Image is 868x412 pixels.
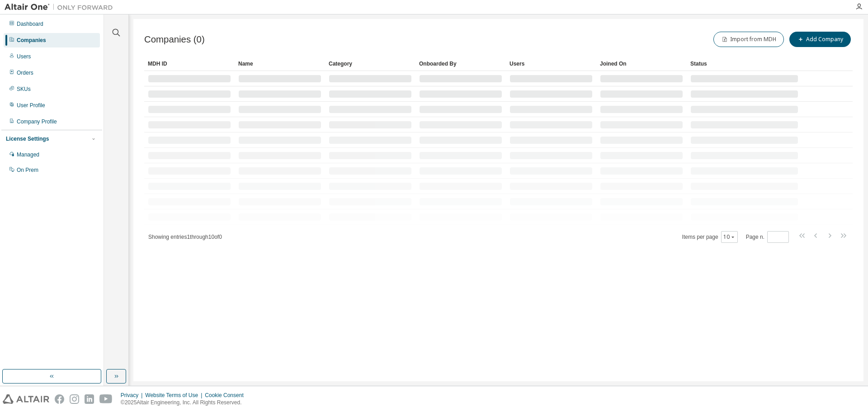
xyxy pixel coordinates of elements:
[238,57,321,71] div: Name
[17,20,43,28] div: Dashboard
[145,392,205,399] div: Website Terms of Use
[17,69,33,76] div: Orders
[3,394,49,404] img: altair_logo.svg
[148,234,222,240] span: Showing entries 1 through 10 of 0
[17,85,31,93] div: SKUs
[419,57,502,71] div: Onboarded By
[746,231,789,243] span: Page n.
[85,394,94,404] img: linkedin.svg
[99,394,113,404] img: youtube.svg
[509,57,593,71] div: Users
[17,53,31,60] div: Users
[17,102,45,109] div: User Profile
[205,392,249,399] div: Cookie Consent
[55,394,64,404] img: facebook.svg
[682,231,738,243] span: Items per page
[17,118,57,125] div: Company Profile
[723,233,736,241] button: 10
[121,392,145,399] div: Privacy
[144,34,205,45] span: Companies (0)
[6,135,49,142] div: License Settings
[690,57,798,71] div: Status
[17,37,46,44] div: Companies
[70,394,79,404] img: instagram.svg
[17,151,39,158] div: Managed
[5,3,118,12] img: Altair One
[789,32,851,47] button: Add Company
[600,57,683,71] div: Joined On
[17,166,38,174] div: On Prem
[713,32,784,47] button: Import from MDH
[148,57,231,71] div: MDH ID
[121,399,249,407] p: © 2025 Altair Engineering, Inc. All Rights Reserved.
[329,57,412,71] div: Category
